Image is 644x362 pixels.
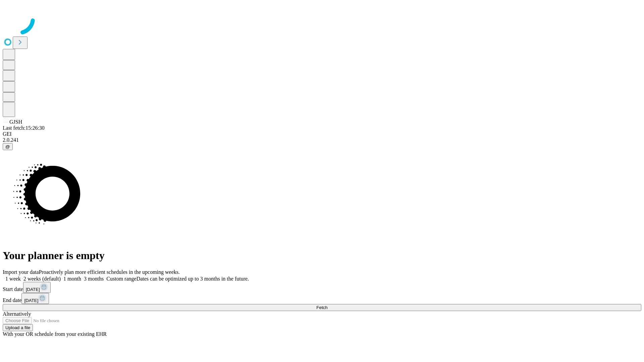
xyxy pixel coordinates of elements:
[3,137,641,143] div: 2.0.241
[9,119,22,125] span: GJSH
[63,276,81,282] span: 1 month
[3,331,107,337] span: With your OR schedule from your existing EHR
[316,305,327,310] span: Fetch
[23,276,61,282] span: 2 weeks (default)
[3,293,641,304] div: End date
[84,276,104,282] span: 3 months
[24,298,38,303] span: [DATE]
[3,304,641,311] button: Fetch
[3,311,31,317] span: Alternatively
[3,249,641,262] h1: Your planner is empty
[3,143,13,150] button: @
[106,276,136,282] span: Custom range
[3,131,641,137] div: GEI
[3,282,641,293] div: Start date
[3,324,33,331] button: Upload a file
[21,293,49,304] button: [DATE]
[137,276,249,282] span: Dates can be optimized up to 3 months in the future.
[5,144,10,149] span: @
[3,125,45,131] span: Last fetch: 15:26:30
[23,282,51,293] button: [DATE]
[26,287,40,292] span: [DATE]
[5,276,21,282] span: 1 week
[39,269,180,275] span: Proactively plan more efficient schedules in the upcoming weeks.
[3,269,39,275] span: Import your data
